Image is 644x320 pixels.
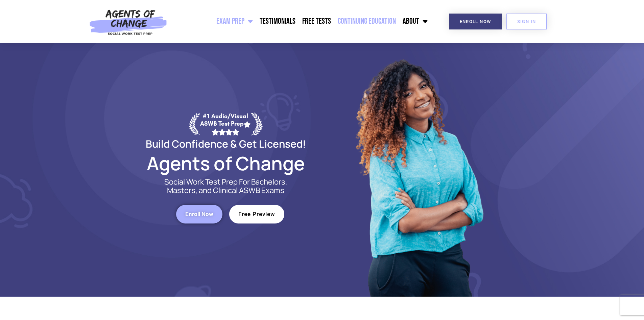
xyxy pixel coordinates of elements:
[256,13,299,30] a: Testimonials
[129,139,322,149] h2: Build Confidence & Get Licensed!
[506,14,547,29] a: SIGN IN
[238,211,275,217] span: Free Preview
[334,13,399,30] a: Continuing Education
[176,205,222,223] a: Enroll Now
[449,14,502,29] a: Enroll Now
[200,112,251,135] div: #1 Audio/Visual ASWB Test Prep
[229,205,284,223] a: Free Preview
[171,13,431,30] nav: Menu
[185,211,213,217] span: Enroll Now
[351,43,486,297] img: Website Image 1 (1)
[129,155,322,171] h2: Agents of Change
[213,13,256,30] a: Exam Prep
[517,19,536,24] span: SIGN IN
[399,13,431,30] a: About
[157,178,295,195] p: Social Work Test Prep For Bachelors, Masters, and Clinical ASWB Exams
[460,19,491,24] span: Enroll Now
[299,13,334,30] a: Free Tests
